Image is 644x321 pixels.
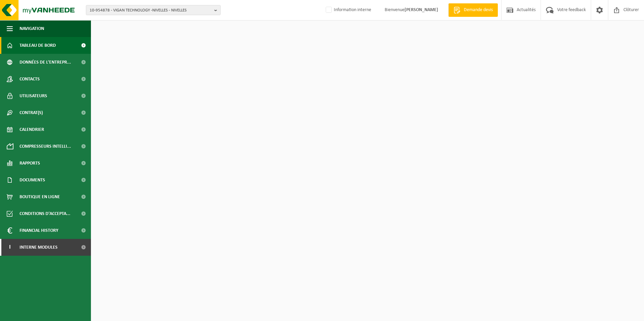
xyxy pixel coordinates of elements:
[20,87,47,104] span: Utilisateurs
[20,54,71,71] span: Données de l'entrepr...
[20,188,60,205] span: Boutique en ligne
[20,37,56,54] span: Tableau de bord
[462,7,494,13] span: Demande devis
[86,5,221,15] button: 10-954878 - VIGAN TECHNOLOGY -NIVELLES - NIVELLES
[20,205,70,222] span: Conditions d'accepta...
[7,239,13,256] span: I
[324,5,371,15] label: Information interne
[20,121,44,138] span: Calendrier
[405,7,438,12] strong: [PERSON_NAME]
[20,239,58,256] span: Interne modules
[20,71,40,87] span: Contacts
[20,138,71,155] span: Compresseurs intelli...
[90,5,212,15] span: 10-954878 - VIGAN TECHNOLOGY -NIVELLES - NIVELLES
[20,172,45,188] span: Documents
[20,222,58,239] span: Financial History
[20,20,44,37] span: Navigation
[448,3,498,17] a: Demande devis
[20,155,40,172] span: Rapports
[20,104,43,121] span: Contrat(s)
